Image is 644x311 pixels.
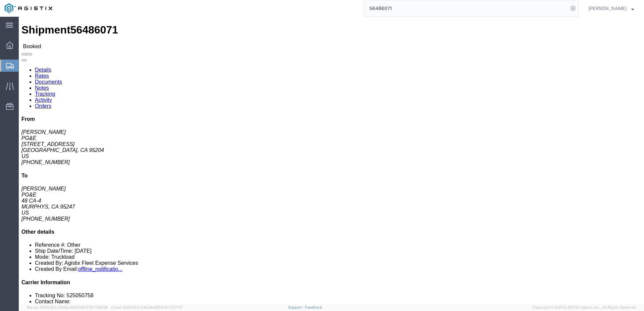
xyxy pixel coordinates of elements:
input: Search for shipment number, reference number [364,0,568,16]
span: [DATE] 11:37:47 [157,305,183,309]
button: [PERSON_NAME] [588,4,635,12]
span: Server: 2025.16.0-21b0bc45e7b [27,305,108,309]
span: [DATE] 11:54:36 [82,305,108,309]
a: Support [288,305,305,309]
a: Feedback [305,305,322,309]
span: Copyright © [DATE]-[DATE] Agistix Inc., All Rights Reserved [533,305,636,310]
img: logo [5,3,52,13]
span: Client: 2025.16.0-b4dc8a9 [111,305,183,309]
iframe: FS Legacy Container [19,17,644,304]
span: Joe Torres [588,5,627,12]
